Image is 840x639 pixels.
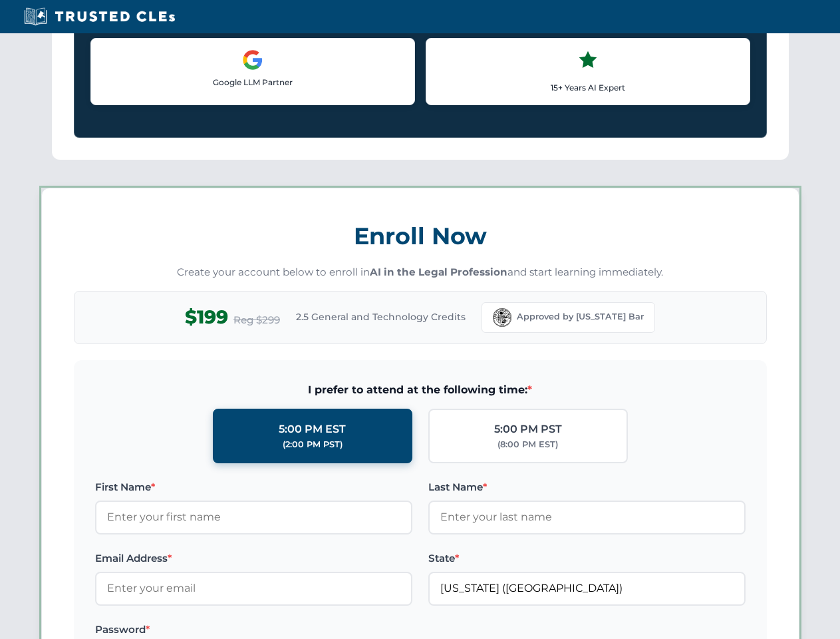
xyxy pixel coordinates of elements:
span: Approved by [US_STATE] Bar [517,310,644,323]
div: 5:00 PM PST [494,421,562,438]
input: Enter your email [95,572,412,605]
img: Google [242,49,263,71]
input: Florida (FL) [428,572,746,605]
span: 2.5 General and Technology Credits [296,310,466,324]
span: $199 [185,302,228,332]
span: I prefer to attend at the following time: [95,381,746,399]
img: Trusted CLEs [20,7,179,27]
label: Last Name [428,479,746,495]
div: (8:00 PM EST) [497,438,558,451]
h3: Enroll Now [74,215,767,257]
input: Enter your last name [428,501,746,534]
p: 15+ Years AI Expert [437,81,739,94]
div: (2:00 PM PST) [283,438,343,451]
label: Password [95,622,412,638]
p: Google LLM Partner [102,76,404,89]
label: First Name [95,479,412,495]
input: Enter your first name [95,501,412,534]
div: 5:00 PM EST [279,421,346,438]
strong: AI in the Legal Profession [370,266,507,278]
img: Florida Bar [493,308,511,327]
label: Email Address [95,550,412,566]
label: State [428,550,746,566]
p: Create your account below to enroll in and start learning immediately. [74,265,767,280]
span: Reg $299 [233,312,280,328]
